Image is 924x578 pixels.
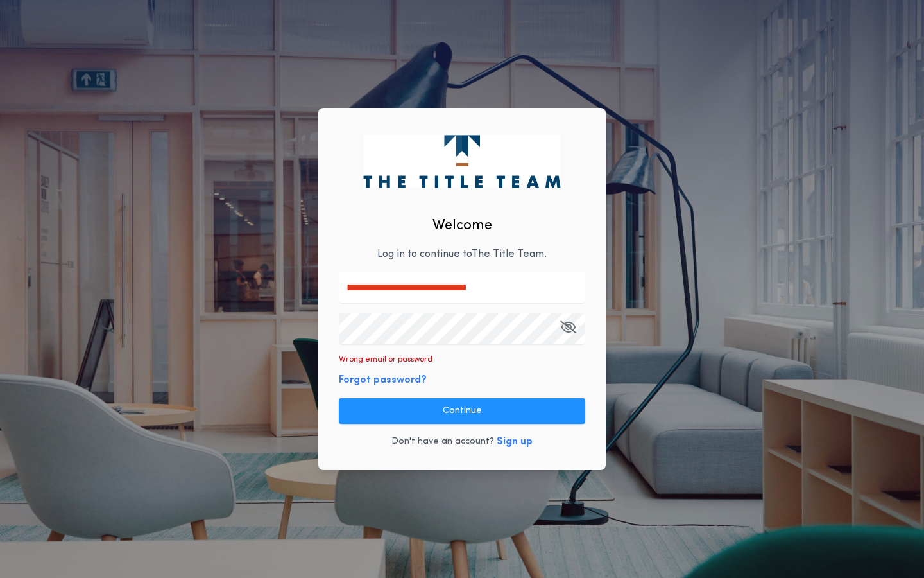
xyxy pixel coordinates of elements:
button: Sign up [497,434,533,450]
h2: Welcome [432,215,492,236]
p: Don't have an account? [391,435,494,448]
p: Log in to continue to The Title Team . [377,247,547,262]
p: Wrong email or password [339,355,432,365]
img: logo [363,135,560,188]
button: Continue [339,398,585,424]
button: Forgot password? [339,372,427,388]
